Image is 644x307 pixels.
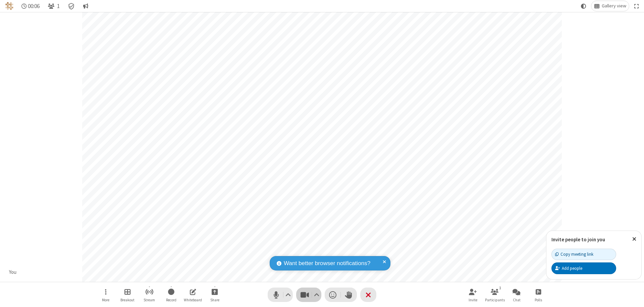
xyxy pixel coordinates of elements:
[117,285,138,304] button: Manage Breakout Rooms
[210,298,219,302] span: Share
[57,3,60,9] span: 1
[602,3,626,9] span: Gallery view
[166,298,176,302] span: Record
[65,1,78,11] div: Meeting details Encryption enabled
[632,1,642,11] button: Fullscreen
[5,2,13,10] img: QA Selenium DO NOT DELETE OR CHANGE
[627,231,641,247] button: Close popover
[139,285,159,304] button: Start streaming
[28,3,40,9] span: 00:06
[161,285,181,304] button: Start recording
[184,298,202,302] span: Whiteboard
[45,1,62,11] button: Open participant list
[555,251,593,257] div: Copy meeting link
[463,285,483,304] button: Invite participants (⌘+Shift+I)
[268,288,293,302] button: Mute (⌘+Shift+A)
[528,285,548,304] button: Open poll
[591,1,629,11] button: Change layout
[485,285,505,304] button: Open participant list
[205,285,225,304] button: Start sharing
[341,288,357,302] button: Raise hand
[144,298,155,302] span: Stream
[296,288,321,302] button: Stop video (⌘+Shift+V)
[96,285,116,304] button: Open menu
[578,1,589,11] button: Using system theme
[312,288,321,302] button: Video setting
[7,268,19,276] div: You
[506,285,527,304] button: Open chat
[360,288,376,302] button: End or leave meeting
[469,298,477,302] span: Invite
[485,298,505,302] span: Participants
[497,285,503,291] div: 1
[102,298,109,302] span: More
[325,288,341,302] button: Send a reaction
[551,236,605,243] label: Invite people to join you
[284,288,293,302] button: Audio settings
[80,1,91,11] button: Conversation
[19,1,43,11] div: Timer
[551,262,616,274] button: Add people
[513,298,521,302] span: Chat
[284,259,370,268] span: Want better browser notifications?
[535,298,542,302] span: Polls
[183,285,203,304] button: Open shared whiteboard
[551,249,616,260] button: Copy meeting link
[120,298,135,302] span: Breakout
